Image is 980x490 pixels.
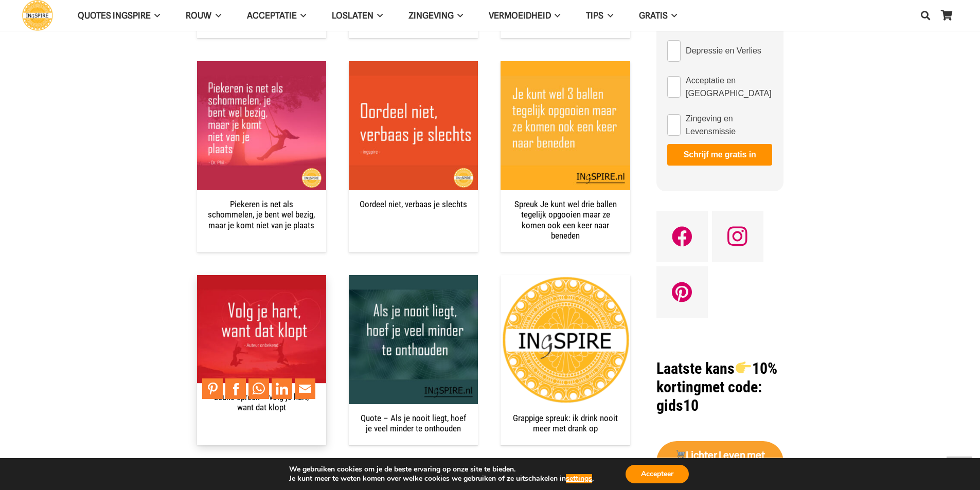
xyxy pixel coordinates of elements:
span: Loslaten Menu [373,3,383,28]
span: QUOTES INGSPIRE [78,10,151,21]
span: ROUW Menu [211,3,221,28]
button: Schrijf me gratis in [667,144,772,166]
a: Grappige spreuk: ik drink nooit meer met drank op [513,413,618,433]
a: Share to Facebook [225,378,246,399]
span: Zingeving [408,10,454,21]
a: Oordeel niet, verbaas je slechts [349,61,478,190]
li: Facebook [225,378,248,399]
strong: Laatste kans 10% korting [656,359,777,396]
a: Share to LinkedIn [272,378,292,399]
a: TIPSTIPS Menu [573,3,626,29]
img: Citaat Oordeel niet, verbaas je slechts | spreuken ingspire.nl [349,61,478,190]
span: Zingeving en Levensmissie [686,112,772,138]
span: VERMOEIDHEID Menu [551,3,560,28]
a: AcceptatieAcceptatie Menu [234,3,319,29]
a: Piekeren is net als schommelen, je bent wel bezig, maar je komt niet van je plaats [197,61,326,190]
a: Leuke spreuk – volg je hart, want dat klopt [214,392,309,412]
a: Quote – Als je nooit liegt, hoef je veel minder te onthouden [361,413,466,433]
input: Acceptatie en [GEOGRAPHIC_DATA] [667,76,681,98]
li: WhatsApp [248,378,272,399]
a: Instagram [712,211,763,262]
a: Quote – Als je nooit liegt, hoef je veel minder te onthouden [349,275,478,404]
span: Acceptatie [247,10,297,21]
span: TIPS Menu [603,3,613,28]
span: Depressie en Verlies [686,44,761,57]
input: Zingeving en Levensmissie [667,114,681,136]
img: Spreuk: Als je nooit liegt, hoef je veel minder te onthouden | spreuken& gezegden Ingspire [349,275,478,404]
img: 👉 [736,360,751,375]
a: VERMOEIDHEIDVERMOEIDHEID Menu [476,3,573,29]
a: QUOTES INGSPIREQUOTES INGSPIRE Menu [65,3,173,29]
a: Spreuk Je kunt wel drie ballen tegelijk opgooien maar ze komen ook een keer naar beneden [501,61,630,190]
strong: Lichter Leven met Depressie [674,449,765,474]
span: QUOTES INGSPIRE Menu [151,3,160,28]
span: Acceptatie en [GEOGRAPHIC_DATA] [686,74,772,100]
input: Depressie en Verlies [667,40,681,62]
a: Oordeel niet, verbaas je slechts [360,199,467,209]
a: Leuke spreuk – volg je hart, want dat klopt [197,275,326,404]
span: TIPS [586,10,603,21]
a: Pin to Pinterest [202,378,223,399]
span: Acceptatie Menu [297,3,306,28]
span: Loslaten [332,10,373,21]
a: Pinterest [656,266,708,318]
a: Mail to Email This [295,378,315,399]
a: Facebook [656,211,708,262]
button: settings [566,474,592,483]
span: GRATIS [639,10,668,21]
span: VERMOEIDHEID [489,10,551,21]
a: Grappige spreuk: ik drink nooit meer met drank op [501,275,630,404]
a: Share to WhatsApp [248,378,269,399]
a: ZingevingZingeving Menu [396,3,476,29]
li: Pinterest [202,378,225,399]
a: Terug naar top [947,457,972,482]
img: Spreuk: Je kunt wel drie ballen tegelijk opgooien maar ze komen ook een keer naar beneden | uitsp... [501,61,630,190]
p: We gebruiken cookies om je de beste ervaring op onze site te bieden. [289,465,594,474]
a: Piekeren is net als schommelen, je bent wel bezig, maar je komt niet van je plaats [208,199,315,230]
p: Je kunt meer te weten komen over welke cookies we gebruiken of ze uitschakelen in . [289,474,594,483]
a: ROUWROUW Menu [173,3,234,29]
span: ROUW [186,10,211,21]
li: Email This [295,378,318,399]
a: 🛒Lichter Leven met Depressie [656,441,783,482]
span: Zingeving Menu [454,3,463,28]
a: Spreuk Je kunt wel drie ballen tegelijk opgooien maar ze komen ook een keer naar beneden [514,199,617,241]
span: GRATIS Menu [668,3,677,28]
button: Accepteer [626,465,689,483]
a: GRATISGRATIS Menu [626,3,690,29]
a: Zoeken [915,3,936,28]
h1: met code: gids10 [656,359,783,415]
img: Leuke spreuk: volg je hart, want dat klopt [197,275,326,404]
img: 🛒 [675,449,685,459]
img: Spreuk over Piekeren: Piekeren is net als schommelen, je bent wel bezig, maar je komt niet van je... [197,61,326,190]
a: LoslatenLoslaten Menu [319,3,396,29]
li: LinkedIn [272,378,295,399]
